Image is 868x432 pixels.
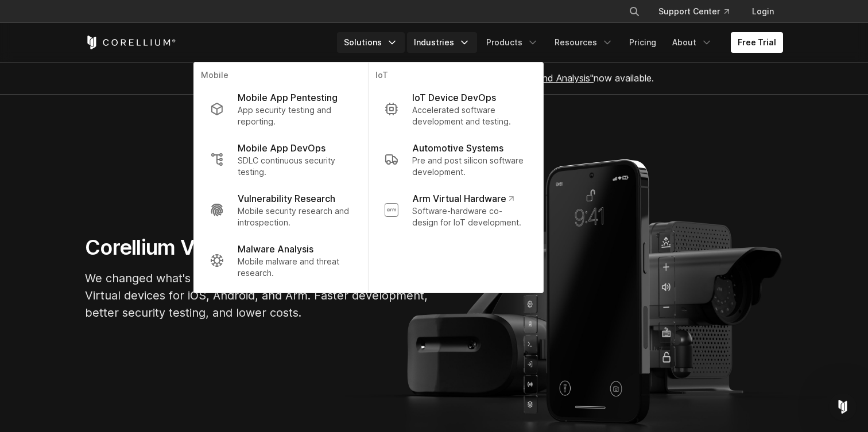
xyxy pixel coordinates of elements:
[238,155,352,178] p: SDLC continuous security testing.
[829,393,857,421] iframe: Intercom live chat
[412,192,514,205] p: Arm Virtual Hardware
[85,36,176,49] a: Corellium Home
[412,91,496,104] p: IoT Device DevOps
[479,32,545,53] a: Products
[85,235,429,260] h1: Corellium Virtual Hardware
[375,84,536,134] a: IoT Device DevOps Accelerated software development and testing.
[238,91,338,104] p: Mobile App Pentesting
[622,32,663,53] a: Pricing
[412,155,527,178] p: Pre and post silicon software development.
[743,1,783,22] a: Login
[412,205,527,228] p: Software-hardware co-design for IoT development.
[624,1,645,22] button: Search
[615,1,783,22] div: Navigation Menu
[649,1,738,22] a: Support Center
[238,104,352,127] p: App security testing and reporting.
[548,32,620,53] a: Resources
[412,104,527,127] p: Accelerated software development and testing.
[85,270,429,321] p: We changed what's possible, so you can build what's next. Virtual devices for iOS, Android, and A...
[201,185,361,235] a: Vulnerability Research Mobile security research and introspection.
[238,192,335,205] p: Vulnerability Research
[201,84,361,134] a: Mobile App Pentesting App security testing and reporting.
[731,32,783,53] a: Free Trial
[201,235,361,286] a: Malware Analysis Mobile malware and threat research.
[407,32,477,53] a: Industries
[238,256,352,279] p: Mobile malware and threat research.
[375,185,536,235] a: Arm Virtual Hardware Software-hardware co-design for IoT development.
[238,205,352,228] p: Mobile security research and introspection.
[375,134,536,185] a: Automotive Systems Pre and post silicon software development.
[412,141,503,155] p: Automotive Systems
[337,32,783,53] div: Navigation Menu
[665,32,719,53] a: About
[238,242,313,256] p: Malware Analysis
[238,141,325,155] p: Mobile App DevOps
[375,69,536,84] p: IoT
[337,32,405,53] a: Solutions
[201,134,361,185] a: Mobile App DevOps SDLC continuous security testing.
[201,69,361,84] p: Mobile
